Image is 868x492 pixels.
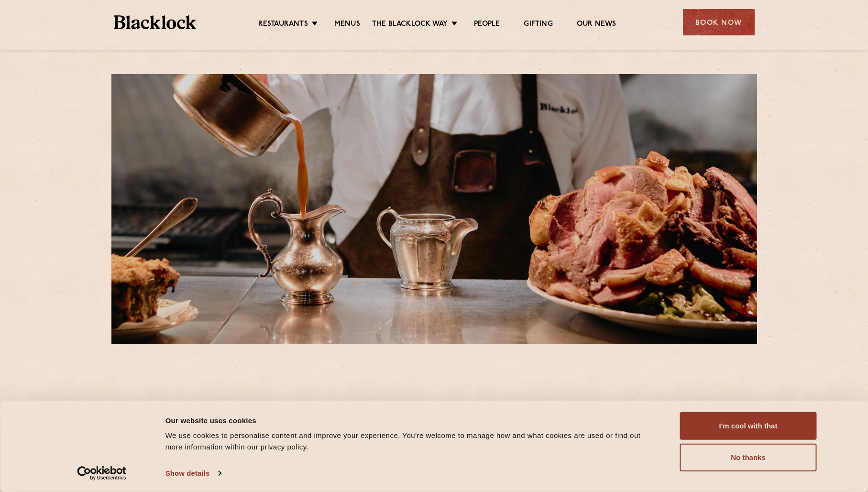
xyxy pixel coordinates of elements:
[60,466,143,481] a: Usercentrics Cookiebot - opens in a new window
[165,415,659,426] div: Our website uses cookies
[334,20,360,30] a: Menus
[165,430,659,453] div: We use cookies to personalise content and improve your experience. You're welcome to manage how a...
[372,20,448,30] a: The Blacklock Way
[114,15,197,29] img: BL_Textured_Logo-footer-cropped.svg
[524,20,552,30] a: Gifting
[680,444,817,471] button: No thanks
[258,20,308,30] a: Restaurants
[474,20,500,30] a: People
[680,412,817,440] button: I'm cool with that
[165,466,221,481] a: Show details
[577,20,616,30] a: Our News
[683,9,755,35] div: Book Now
